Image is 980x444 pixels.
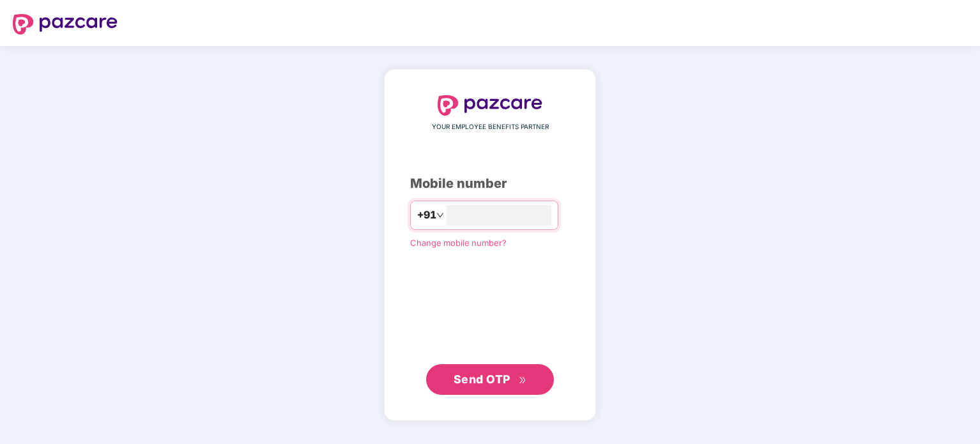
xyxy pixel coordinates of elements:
[519,376,527,385] span: double-right
[432,122,549,132] span: YOUR EMPLOYEE BENEFITS PARTNER
[13,14,118,34] img: logo
[454,372,510,386] span: Send OTP
[417,207,436,223] span: +91
[410,238,507,248] a: Change mobile number?
[436,211,444,219] span: down
[410,174,570,194] div: Mobile number
[438,95,542,116] img: logo
[426,364,554,395] button: Send OTPdouble-right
